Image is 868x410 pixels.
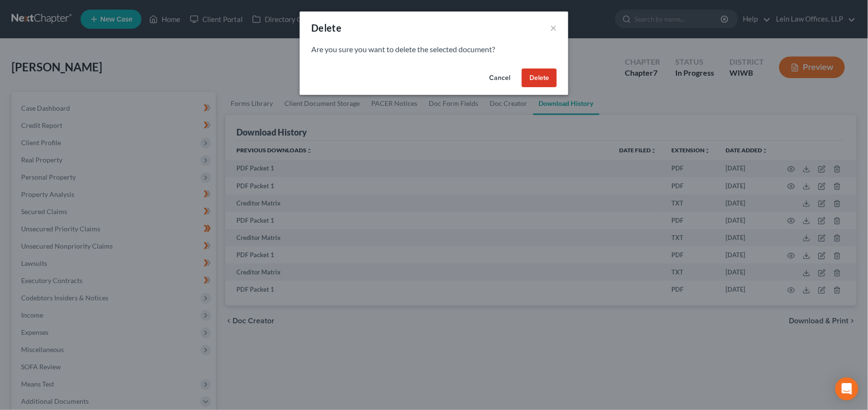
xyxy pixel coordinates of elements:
div: Delete [311,21,341,34]
button: Delete [522,68,557,88]
div: Open Intercom Messenger [835,377,858,400]
p: Are you sure you want to delete the selected document? [311,44,557,55]
button: Cancel [481,68,518,88]
button: × [550,22,557,34]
